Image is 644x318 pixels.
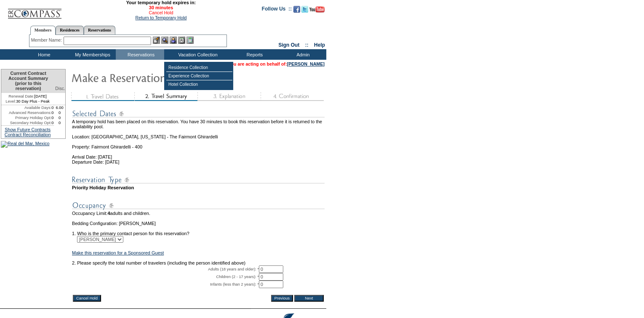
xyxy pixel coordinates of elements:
img: subTtlOccupancy.gif [72,200,325,211]
td: Location: [GEOGRAPHIC_DATA], [US_STATE] - The Fairmont Ghirardelli [72,129,325,139]
td: Home [19,49,67,60]
img: Impersonate [170,37,177,44]
img: Reservations [178,37,185,44]
td: Property: Fairmont Ghirardelli - 400 [72,139,325,149]
td: [DATE] [1,93,54,99]
a: Reservations [84,26,115,34]
span: 4 [107,211,110,216]
td: Current Contract Account Summary (prior to this reservation) [1,69,54,93]
td: Secondary Holiday Opt: [1,120,51,125]
td: Adults (18 years and older): * [72,265,259,273]
span: You are acting on behalf of: [228,61,325,66]
td: Children (2 - 17 years): * [72,273,259,281]
img: Make Reservation [71,69,240,86]
td: 0 [54,110,65,115]
td: Arrival Date: [DATE] [72,149,325,159]
td: Priority Holiday Reservation [72,185,325,190]
a: Cancel Hold [149,10,173,15]
img: b_edit.gif [153,37,160,44]
img: View [161,37,168,44]
td: 0 [51,110,54,115]
img: step2_state2.gif [134,92,197,101]
td: Bedding Configuration: [PERSON_NAME] [72,221,325,226]
img: b_calculator.gif [186,37,194,44]
img: step1_state3.gif [71,92,134,101]
td: Reservations [116,49,164,60]
a: Subscribe to our YouTube Channel [309,8,325,13]
img: step4_state1.gif [261,92,324,101]
img: Follow us on Twitter [301,6,308,13]
span: Renewal Date: [8,94,34,99]
td: Hotel Collection [166,80,232,88]
img: Subscribe to our YouTube Channel [309,6,325,13]
td: My Memberships [67,49,116,60]
a: Show Future Contracts [5,127,51,132]
td: 6.00 [54,105,65,110]
img: Become our fan on Facebook [293,6,300,13]
a: [PERSON_NAME] [287,61,325,66]
td: Vacation Collection [164,49,229,60]
td: Admin [278,49,326,60]
a: Return to Temporary Hold [136,15,187,20]
td: Available Days: [1,105,51,110]
img: subTtlSelectedDates.gif [72,109,325,119]
input: Previous [271,295,293,302]
span: :: [305,42,309,48]
td: Infants (less than 2 years): * [72,281,259,288]
a: Contract Reconciliation [5,132,51,137]
span: Disc. [55,86,65,91]
td: Departure Date: [DATE] [72,159,325,164]
td: Occupancy Limit: adults and children. [72,211,325,216]
td: 30 Day Plus - Peak [1,99,54,105]
img: Compass Home [7,2,62,19]
td: 0 [54,115,65,120]
span: 30 minutes [66,5,255,10]
td: 2. Please specify the total number of travelers (including the person identified above) [72,260,325,265]
img: subTtlResType.gif [72,175,325,185]
td: A temporary hold has been placed on this reservation. You have 30 minutes to book this reservatio... [72,119,325,129]
td: Reports [229,49,278,60]
div: Member Name: [31,37,64,44]
img: Real del Mar, Mexico [1,141,50,148]
a: Residences [56,26,84,34]
input: Next [294,295,324,302]
td: 0 [54,120,65,125]
a: Make this reservation for a Sponsored Guest [72,250,164,255]
td: 0 [51,120,54,125]
a: Help [314,42,325,48]
td: 0 [51,115,54,120]
a: Members [30,26,56,35]
a: Follow us on Twitter [301,8,308,13]
td: Residence Collection [166,64,232,72]
input: Cancel Hold [73,295,101,302]
td: 1. Who is the primary contact person for this reservation? [72,226,325,236]
a: Sign Out [278,42,299,48]
span: Level: [5,99,16,104]
a: Become our fan on Facebook [293,8,300,13]
td: Follow Us :: [262,5,292,15]
td: Advanced Reservations: [1,110,51,115]
img: step3_state1.gif [197,92,261,101]
td: Experience Collection [166,72,232,80]
td: Primary Holiday Opt: [1,115,51,120]
td: 0 [51,105,54,110]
